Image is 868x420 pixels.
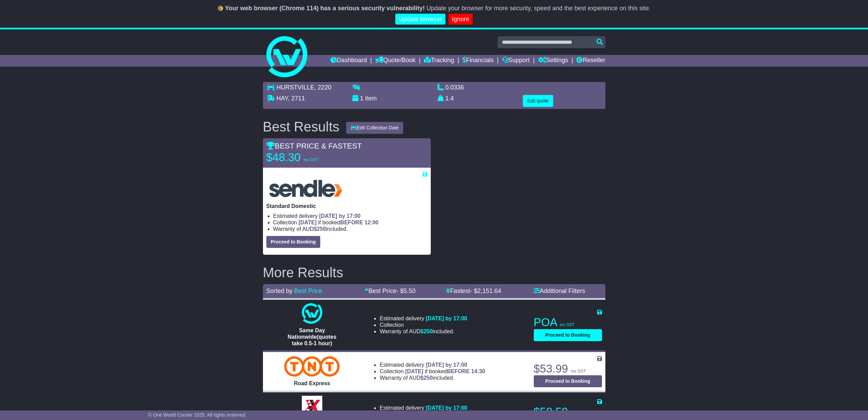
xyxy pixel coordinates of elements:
[380,405,467,411] li: Estimated delivery
[403,288,415,294] span: 5.50
[360,95,364,102] span: 1
[405,368,485,374] span: if booked
[380,368,485,375] li: Collection
[477,288,501,294] span: 2,151.64
[380,322,467,328] li: Collection
[273,213,427,219] li: Estimated delivery
[317,226,326,232] span: 250
[330,55,367,67] a: Dashboard
[346,122,403,134] button: Edit Collection Date
[148,412,247,418] span: © One World Courier 2025. All rights reserved.
[225,5,425,12] b: Your web browser (Chrome 114) has a serious security vulnerability!
[380,362,485,368] li: Estimated delivery
[523,95,553,107] button: Edit quote
[502,55,530,67] a: Support
[534,316,602,329] p: POA
[273,219,427,226] li: Collection
[288,327,336,346] span: Same Day Nationwide(quotes take 0.5-1 hour)
[266,236,320,248] button: Proceed to Booking
[304,157,319,162] span: inc GST
[298,220,317,225] span: [DATE]
[471,368,485,374] span: 14:30
[375,55,415,67] a: Quote/Book
[294,288,322,294] a: Best Price
[538,55,568,67] a: Settings
[534,375,602,387] button: Proceed to Booking
[314,226,326,232] span: $
[266,142,362,150] span: BEST PRICE & FASTEST
[340,220,363,225] span: BEFORE
[319,213,361,219] span: [DATE] by 17:00
[445,95,454,102] span: 1.4
[421,328,433,334] span: $
[302,396,322,416] img: Border Express: Express Parcel Service
[288,95,305,102] span: , 2711
[298,220,378,225] span: if booked
[273,226,427,232] li: Warranty of AUD included.
[365,95,377,102] span: item
[365,220,379,225] span: 12:00
[277,95,288,102] span: HAY
[424,328,433,334] span: 250
[263,265,605,280] h2: More Results
[395,14,445,25] a: Update browser
[260,119,343,134] div: Best Results
[448,14,473,25] a: Ignore
[277,84,314,91] span: HURSTVILLE
[534,288,585,294] a: Additional Filters
[396,288,415,294] span: - $
[421,375,433,381] span: $
[534,362,602,376] p: $53.99
[576,55,605,67] a: Reseller
[380,315,467,322] li: Estimated delivery
[445,84,464,91] span: 0.0336
[380,375,485,381] li: Warranty of AUD included.
[426,405,467,411] span: [DATE] by 17:00
[266,178,345,199] img: Sendle: Standard Domestic
[266,151,352,164] p: $48.30
[302,303,322,324] img: One World Courier: Same Day Nationwide(quotes take 0.5-1 hour)
[571,369,586,374] span: inc GST
[294,380,330,386] span: Road Express
[446,288,501,294] a: Fastest- $2,151.64
[426,5,650,12] span: Update your browser for more security, speed and the best experience on this site.
[424,375,433,381] span: 250
[560,322,575,327] span: inc GST
[462,55,494,67] a: Financials
[266,288,293,294] span: Sorted by
[284,356,340,377] img: TNT Domestic: Road Express
[470,288,501,294] span: - $
[266,203,427,209] p: Standard Domestic
[405,368,423,374] span: [DATE]
[426,316,467,321] span: [DATE] by 17:00
[314,84,332,91] span: , 2220
[365,288,415,294] a: Best Price- $5.50
[424,55,454,67] a: Tracking
[534,329,602,341] button: Proceed to Booking
[534,405,602,419] p: $58.59
[380,328,467,335] li: Warranty of AUD included.
[447,368,470,374] span: BEFORE
[426,362,467,368] span: [DATE] by 17:00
